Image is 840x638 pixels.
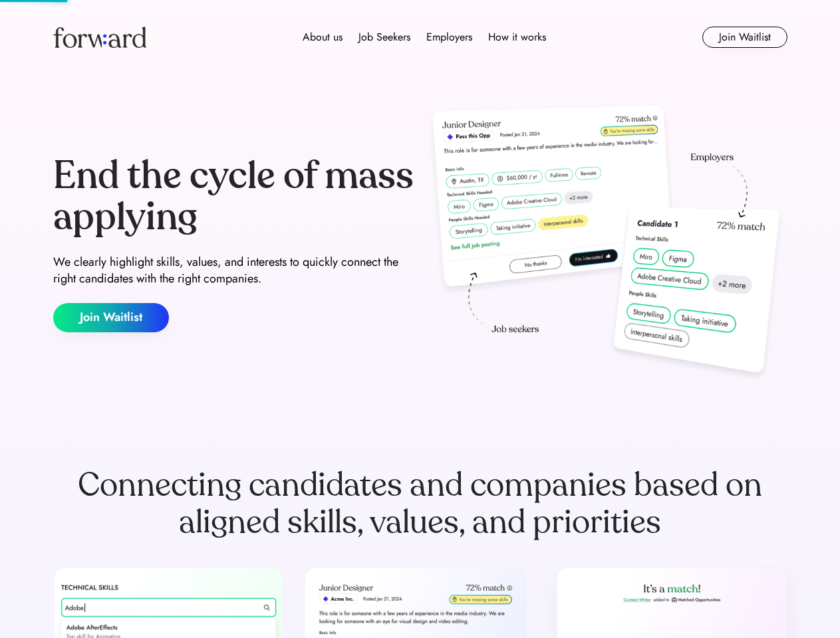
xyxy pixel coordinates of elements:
div: Job Seekers [358,29,410,45]
div: End the cycle of mass applying [53,156,415,237]
img: Forward logo [53,27,146,48]
div: Employers [426,29,472,45]
div: How it works [488,29,546,45]
button: Join Waitlist [702,27,787,48]
div: Connecting candidates and companies based on aligned skills, values, and priorities [53,467,787,541]
img: hero-image.png [426,101,787,387]
div: We clearly highlight skills, values, and interests to quickly connect the right candidates with t... [53,254,415,287]
button: Join Waitlist [53,303,169,332]
div: About us [303,29,343,45]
